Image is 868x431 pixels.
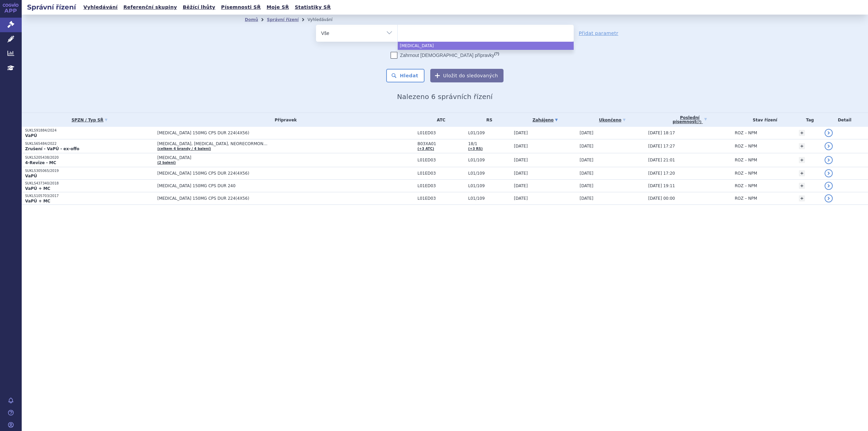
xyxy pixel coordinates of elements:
[417,158,465,162] span: L01ED03
[514,115,576,125] a: Zahájeno
[25,160,56,165] strong: 4-Revize - MC
[22,2,81,12] h2: Správní řízení
[731,113,795,127] th: Stav řízení
[648,183,675,188] span: [DATE] 19:11
[157,155,327,160] span: [MEDICAL_DATA]
[468,171,511,176] span: L01/109
[417,147,434,151] a: (+3 ATC)
[799,195,805,201] a: +
[121,3,179,12] a: Referenční skupiny
[219,3,263,12] a: Písemnosti SŘ
[799,170,805,176] a: +
[735,158,757,162] span: ROZ – NPM
[386,69,425,82] button: Hledat
[821,113,868,127] th: Detail
[157,171,327,176] span: [MEDICAL_DATA] 150MG CPS DUR 224(4X56)
[181,3,217,12] a: Běžící lhůty
[25,115,154,125] a: SPZN / Typ SŘ
[799,130,805,136] a: +
[825,169,833,177] a: detail
[468,183,511,188] span: L01/109
[25,186,50,191] strong: VaPÚ + MC
[414,113,465,127] th: ATC
[514,144,528,149] span: [DATE]
[795,113,821,127] th: Tag
[825,142,833,150] a: detail
[157,183,327,188] span: [MEDICAL_DATA] 150MG CPS DUR 240
[245,17,258,22] a: Domů
[648,158,675,162] span: [DATE] 21:01
[825,156,833,164] a: detail
[157,141,327,146] span: [MEDICAL_DATA], [MEDICAL_DATA], NEORECORMON…
[799,183,805,189] a: +
[25,174,37,178] strong: VaPÚ
[398,42,574,50] li: [MEDICAL_DATA]
[579,183,593,188] span: [DATE]
[579,158,593,162] span: [DATE]
[308,15,341,25] li: Vyhledávání
[430,69,504,82] button: Uložit do sledovaných
[579,196,593,201] span: [DATE]
[735,171,757,176] span: ROZ – NPM
[417,131,465,135] span: L01ED03
[25,199,50,203] strong: VaPÚ + MC
[468,141,511,146] span: 18/1
[579,131,593,135] span: [DATE]
[648,196,675,201] span: [DATE] 00:00
[514,183,528,188] span: [DATE]
[648,144,675,149] span: [DATE] 17:27
[417,183,465,188] span: L01ED03
[465,113,511,127] th: RS
[735,196,757,201] span: ROZ – NPM
[494,52,499,56] abbr: (?)
[25,141,154,146] p: SUKLS65484/2022
[648,171,675,176] span: [DATE] 17:20
[735,144,757,149] span: ROZ – NPM
[648,113,731,127] a: Poslednípísemnost(?)
[825,182,833,190] a: detail
[579,144,593,149] span: [DATE]
[417,171,465,176] span: L01ED03
[157,131,327,135] span: [MEDICAL_DATA] 150MG CPS DUR 224(4X56)
[514,158,528,162] span: [DATE]
[417,141,465,146] span: B03XA01
[25,146,79,151] strong: Zrušení - VaPÚ - ex-offo
[25,128,154,133] p: SUKLS91884/2024
[735,131,757,135] span: ROZ – NPM
[696,120,702,124] abbr: (?)
[468,196,511,201] span: L01/109
[514,171,528,176] span: [DATE]
[648,131,675,135] span: [DATE] 18:17
[468,131,511,135] span: L01/109
[825,194,833,202] a: detail
[514,131,528,135] span: [DATE]
[468,147,483,151] a: (+3 RS)
[579,30,618,37] a: Přidat parametr
[799,143,805,149] a: +
[157,147,211,151] a: (celkem 4 brandy / 4 balení)
[825,129,833,137] a: detail
[267,17,299,22] a: Správní řízení
[157,161,176,164] a: (2 balení)
[25,181,154,186] p: SUKLS437340/2018
[735,183,757,188] span: ROZ – NPM
[391,52,499,59] label: Zahrnout [DEMOGRAPHIC_DATA] přípravky
[579,115,645,125] a: Ukončeno
[25,194,154,198] p: SUKLS105703/2017
[514,196,528,201] span: [DATE]
[154,113,414,127] th: Přípravek
[397,93,493,101] span: Nalezeno 6 správních řízení
[81,3,120,12] a: Vyhledávání
[25,169,154,173] p: SUKLS305065/2019
[579,171,593,176] span: [DATE]
[468,158,511,162] span: L01/109
[417,196,465,201] span: L01ED03
[157,196,327,201] span: [MEDICAL_DATA] 150MG CPS DUR 224(4X56)
[264,3,291,12] a: Moje SŘ
[799,157,805,163] a: +
[25,155,154,160] p: SUKLS205438/2020
[25,133,37,138] strong: VaPÚ
[293,3,333,12] a: Statistiky SŘ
